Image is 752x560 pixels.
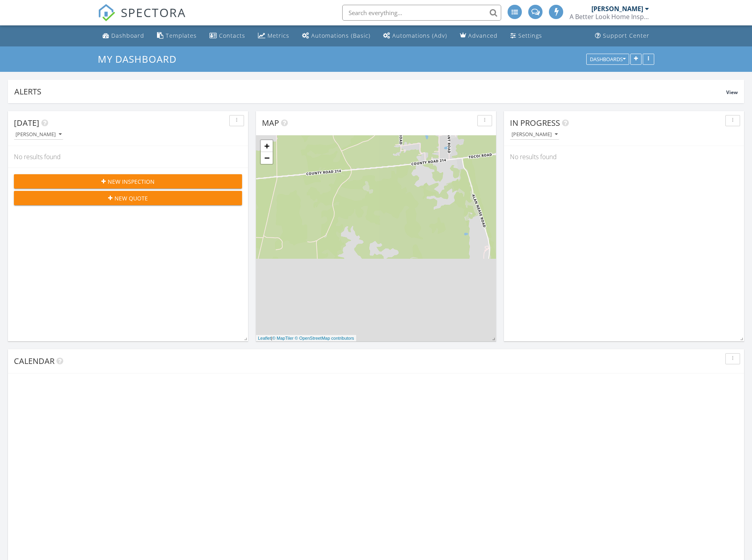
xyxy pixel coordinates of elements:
[111,32,144,39] div: Dashboard
[14,191,242,205] button: New Quote
[98,52,183,65] a: My Dashboard
[457,29,501,43] a: Advanced
[380,29,450,43] a: Automations (Advanced)
[510,117,560,128] span: In Progress
[121,4,186,21] span: SPECTORA
[590,56,626,62] div: Dashboards
[299,29,374,43] a: Automations (Basic)
[518,32,542,39] div: Settings
[14,356,54,366] span: Calendar
[206,29,248,43] a: Contacts
[108,177,155,186] span: New Inspection
[166,32,197,39] div: Templates
[311,32,370,39] div: Automations (Basic)
[504,146,744,167] div: No results found
[262,117,279,128] span: Map
[570,13,649,21] div: A Better Look Home Inspections
[342,5,501,21] input: Search everything...
[258,336,271,341] a: Leaflet
[14,129,63,140] button: [PERSON_NAME]
[512,132,558,137] div: [PERSON_NAME]
[14,117,39,128] span: [DATE]
[8,146,248,167] div: No results found
[267,32,289,39] div: Metrics
[98,11,186,27] a: SPECTORA
[592,29,653,43] a: Support Center
[16,132,62,137] div: [PERSON_NAME]
[99,29,147,43] a: Dashboard
[510,129,559,140] button: [PERSON_NAME]
[219,32,245,39] div: Contacts
[14,86,726,97] div: Alerts
[392,32,447,39] div: Automations (Adv)
[586,54,629,65] button: Dashboards
[272,336,294,341] a: © MapTiler
[295,336,354,341] a: © OpenStreetMap contributors
[154,29,200,43] a: Templates
[603,32,649,39] div: Support Center
[98,4,115,21] img: The Best Home Inspection Software - Spectora
[468,32,498,39] div: Advanced
[726,89,738,96] span: View
[261,152,273,164] a: Zoom out
[255,29,293,43] a: Metrics
[507,29,545,43] a: Settings
[114,194,148,202] span: New Quote
[14,174,242,189] button: New Inspection
[591,5,643,13] div: [PERSON_NAME]
[256,335,356,342] div: |
[261,140,273,152] a: Zoom in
